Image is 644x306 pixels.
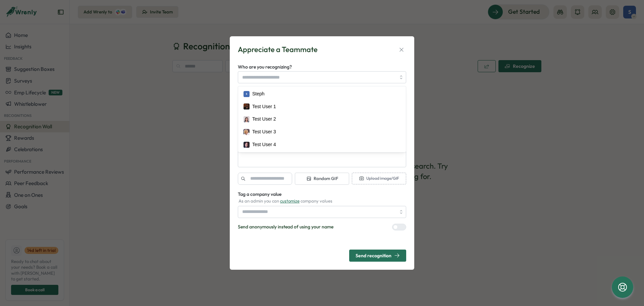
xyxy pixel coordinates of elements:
[349,250,406,262] button: Send recognition
[238,44,318,55] div: Appreciate a Teammate
[280,198,300,204] a: customize
[238,63,292,71] label: Who are you recognizing?
[244,116,250,122] img: Test User 2
[252,128,276,136] div: Test User 3
[246,92,247,96] span: S
[306,176,338,182] span: Random GIF
[238,191,281,198] label: Tag a company value
[252,90,265,98] div: Steph
[244,129,250,135] img: Test User 3
[252,103,276,111] div: Test User 1
[244,142,250,148] img: Test User 4
[252,116,276,123] div: Test User 2
[295,173,349,185] button: Random GIF
[238,223,333,231] p: Send anonymously instead of using your name
[252,141,276,148] div: Test User 4
[238,198,406,204] div: As an admin you can company values
[356,253,400,258] div: Send recognition
[244,103,250,110] img: Test User 1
